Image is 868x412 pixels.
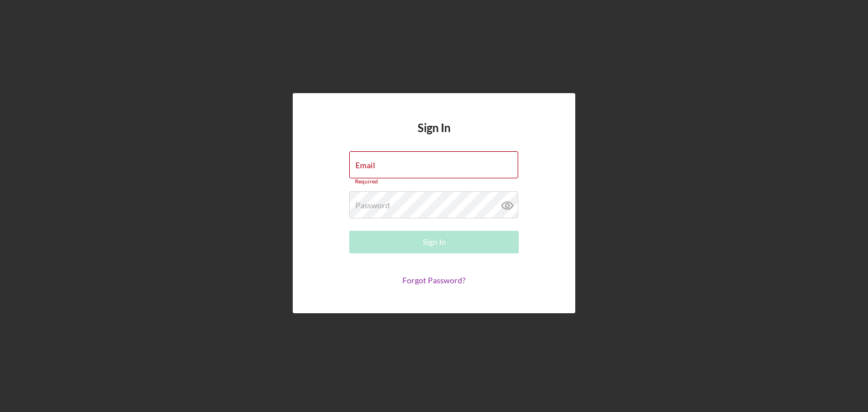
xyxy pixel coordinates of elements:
[349,178,519,185] div: Required
[418,121,450,151] h4: Sign In
[349,231,519,253] button: Sign In
[423,231,446,253] div: Sign In
[355,201,390,210] label: Password
[355,161,375,170] label: Email
[402,275,466,285] a: Forgot Password?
